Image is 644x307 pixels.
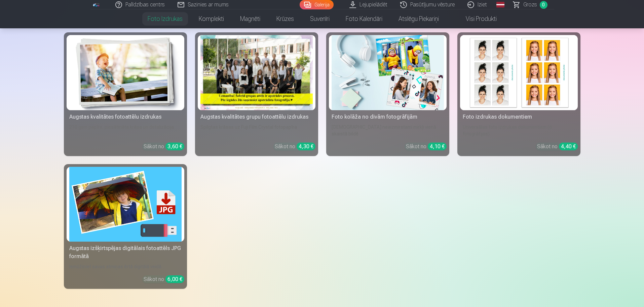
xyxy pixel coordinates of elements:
[67,263,184,270] div: Iemūžiniet savas atmiņas ērtā digitālā veidā
[559,143,578,150] div: 4,40 €
[460,124,578,137] div: Universālas foto izdrukas dokumentiem (6 fotogrāfijas)
[275,143,315,151] div: Sākot no
[191,9,232,28] a: Komplekti
[390,9,447,28] a: Atslēgu piekariņi
[165,275,184,283] div: 6,00 €
[540,1,547,9] span: 0
[69,35,182,110] img: Augstas kvalitātes fotoattēlu izdrukas
[406,143,447,151] div: Sākot no
[64,164,187,289] a: Augstas izšķirtspējas digitālais fotoattēls JPG formātāAugstas izšķirtspējas digitālais fotoattēl...
[67,113,184,121] div: Augstas kvalitātes fotoattēlu izdrukas
[69,167,182,242] img: Augstas izšķirtspējas digitālais fotoattēls JPG formātā
[460,113,578,121] div: Foto izdrukas dokumentiem
[67,124,184,137] div: 210 gsm papīrs, piesātināta krāsa un detalizācija
[326,32,449,156] a: Foto kolāža no divām fotogrāfijāmFoto kolāža no divām fotogrāfijām[DEMOGRAPHIC_DATA] neaizmirstam...
[447,9,505,28] a: Visi produkti
[140,9,191,28] a: Foto izdrukas
[67,244,184,260] div: Augstas izšķirtspējas digitālais fotoattēls JPG formātā
[165,143,184,150] div: 3,60 €
[232,9,268,28] a: Magnēti
[329,113,447,121] div: Foto kolāža no divām fotogrāfijām
[64,32,187,156] a: Augstas kvalitātes fotoattēlu izdrukasAugstas kvalitātes fotoattēlu izdrukas210 gsm papīrs, piesā...
[523,1,537,9] span: Grozs
[195,32,318,156] a: Augstas kvalitātes grupu fotoattēlu izdrukasSpilgtas krāsas uz Fuji Film Crystal fotopapīraSākot ...
[198,124,315,137] div: Spilgtas krāsas uz Fuji Film Crystal fotopapīra
[144,143,184,151] div: Sākot no
[198,113,315,121] div: Augstas kvalitātes grupu fotoattēlu izdrukas
[428,143,447,150] div: 4,10 €
[268,9,302,28] a: Krūzes
[457,32,580,156] a: Foto izdrukas dokumentiemFoto izdrukas dokumentiemUniversālas foto izdrukas dokumentiem (6 fotogr...
[297,143,315,150] div: 4,30 €
[332,35,444,110] img: Foto kolāža no divām fotogrāfijām
[144,275,184,283] div: Sākot no
[302,9,338,28] a: Suvenīri
[338,9,390,28] a: Foto kalendāri
[329,124,447,137] div: [DEMOGRAPHIC_DATA] neaizmirstami mirkļi vienā skaistā bildē
[93,3,100,7] img: /fa1
[463,35,575,110] img: Foto izdrukas dokumentiem
[537,143,578,151] div: Sākot no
